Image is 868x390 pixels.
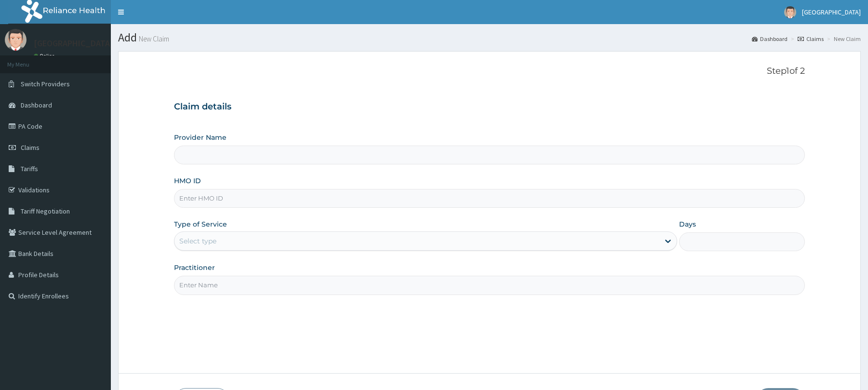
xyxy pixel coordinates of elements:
label: HMO ID [174,176,201,186]
h1: Add [118,31,861,44]
span: Dashboard [21,101,52,109]
h3: Claim details [174,102,804,112]
label: Provider Name [174,133,227,142]
p: [GEOGRAPHIC_DATA] [34,39,113,48]
span: Tariff Negotiation [21,207,70,215]
span: [GEOGRAPHIC_DATA] [802,8,861,16]
img: User Image [5,29,27,51]
span: Tariffs [21,164,38,173]
img: User Image [784,6,796,18]
span: Switch Providers [21,80,70,88]
div: Select type [179,236,216,246]
input: Enter HMO ID [174,189,804,208]
li: New Claim [825,35,861,43]
label: Type of Service [174,219,227,229]
small: New Claim [137,35,169,42]
a: Claims [798,35,824,43]
a: Dashboard [752,35,788,43]
span: Claims [21,143,40,152]
a: Online [34,53,57,59]
p: Step 1 of 2 [174,66,804,77]
input: Enter Name [174,276,804,295]
label: Practitioner [174,263,215,272]
label: Days [679,219,696,229]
